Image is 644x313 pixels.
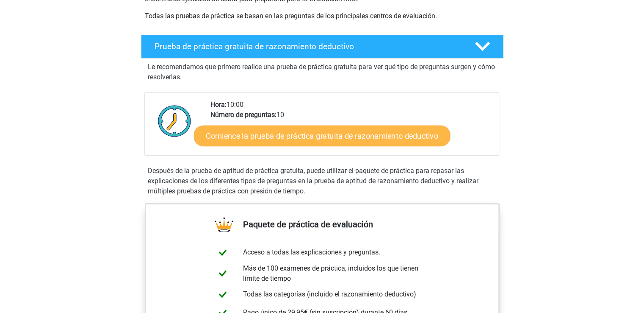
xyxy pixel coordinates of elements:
[145,12,437,20] font: Todas las pruebas de práctica se basan en las preguntas de los principales centros de evaluación.
[148,63,495,81] font: Le recomendamos que primero realice una prueba de práctica gratuita para ver qué tipo de pregunta...
[210,101,227,109] font: Hora:
[193,125,450,146] a: Comience la prueba de práctica gratuita de razonamiento deductivo
[148,167,478,195] font: Después de la prueba de aptitud de práctica gratuita, puede utilizar el paquete de práctica para ...
[227,101,243,109] font: 10:00
[153,100,196,142] img: Reloj
[138,35,507,59] a: Prueba de práctica gratuita de razonamiento deductivo
[276,111,284,119] font: 10
[210,111,276,119] font: Número de preguntas:
[155,42,354,51] font: Prueba de práctica gratuita de razonamiento deductivo
[206,131,438,140] font: Comience la prueba de práctica gratuita de razonamiento deductivo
